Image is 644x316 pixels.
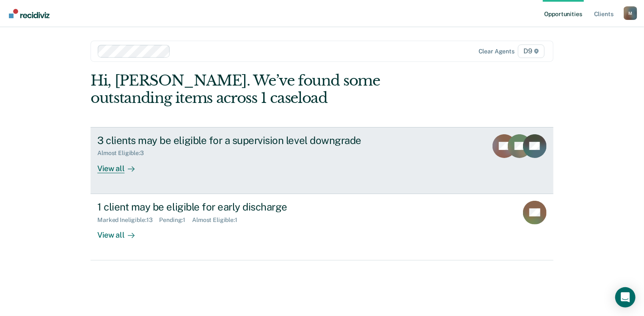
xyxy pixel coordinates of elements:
[615,287,636,308] div: Open Intercom Messenger
[91,194,553,261] a: 1 client may be eligible for early dischargeMarked Ineligible:13Pending:1Almost Eligible:1View all
[624,6,637,20] div: M
[192,216,244,224] div: Almost Eligible : 1
[97,134,394,147] div: 3 clients may be eligible for a supervision level downgrade
[97,201,394,213] div: 1 client may be eligible for early discharge
[91,127,553,194] a: 3 clients may be eligible for a supervision level downgradeAlmost Eligible:3View all
[97,216,159,224] div: Marked Ineligible : 13
[97,223,145,240] div: View all
[97,157,145,173] div: View all
[624,6,637,20] button: Profile dropdown button
[9,9,50,18] img: Recidiviz
[159,216,192,224] div: Pending : 1
[97,150,151,157] div: Almost Eligible : 3
[479,48,515,55] div: Clear agents
[91,72,461,107] div: Hi, [PERSON_NAME]. We’ve found some outstanding items across 1 caseload
[518,44,545,58] span: D9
